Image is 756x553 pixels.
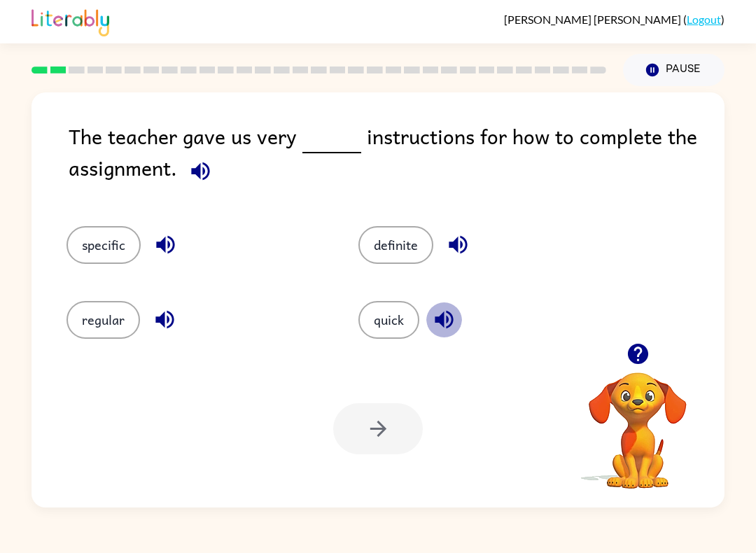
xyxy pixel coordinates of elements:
[504,13,724,26] div: ( )
[623,54,724,86] button: Pause
[66,226,141,264] button: specific
[568,351,708,491] video: Your browser must support playing .mp4 files to use Literably. Please try using another browser.
[31,6,109,36] img: Literably
[504,13,683,26] span: [PERSON_NAME] [PERSON_NAME]
[358,301,419,339] button: quick
[66,301,140,339] button: regular
[358,226,433,264] button: definite
[687,13,721,26] a: Logout
[69,120,724,198] div: The teacher gave us very instructions for how to complete the assignment.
